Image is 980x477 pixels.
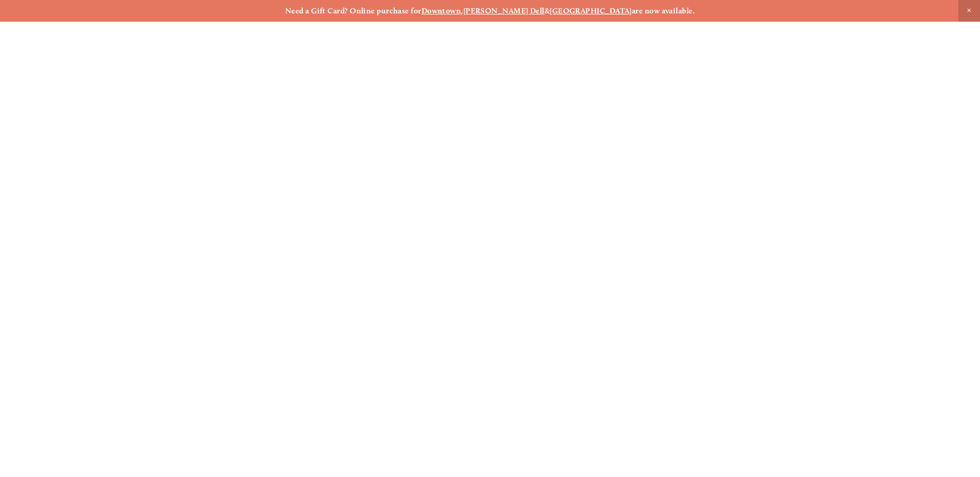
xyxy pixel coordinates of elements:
[632,6,695,15] strong: are now available.
[463,6,545,15] a: [PERSON_NAME] Dell
[461,6,463,15] strong: ,
[545,6,550,15] strong: &
[285,6,422,15] strong: Need a Gift Card? Online purchase for
[422,6,461,15] a: Downtown
[550,6,632,15] a: [GEOGRAPHIC_DATA]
